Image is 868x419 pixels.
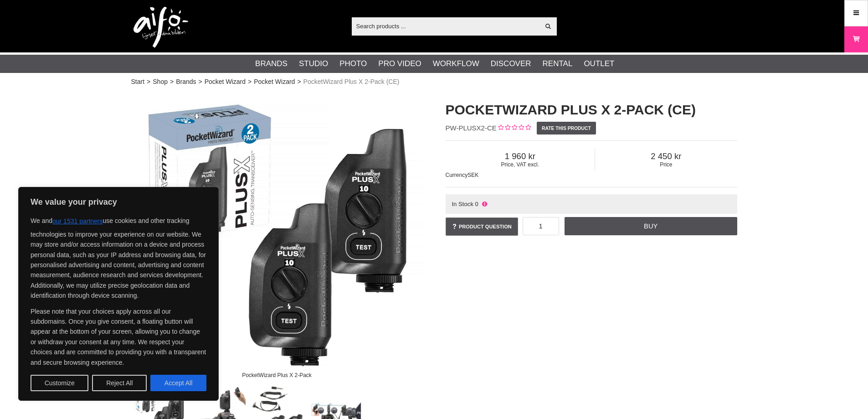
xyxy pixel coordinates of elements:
a: Discover [491,58,531,70]
span: 1 960 [446,151,595,161]
span: > [147,77,150,87]
div: Customer rating: 0 [497,124,531,133]
a: Outlet [584,58,614,70]
span: 2 450 [595,151,737,161]
span: 0 [475,201,478,207]
p: We value your privacy [31,197,206,207]
div: PocketWizard Plus X 2-Pack [234,367,319,383]
span: > [199,77,202,87]
a: Pocket Wizard [205,77,246,87]
a: Brands [255,58,288,70]
h1: PocketWizard Plus X 2-Pack (CE) [446,100,737,119]
span: PocketWizard Plus X 2-Pack (CE) [303,77,400,87]
a: Product question [446,217,518,236]
div: We value your privacy [18,187,219,401]
button: Customize [31,375,88,391]
span: In Stock [452,201,473,207]
a: Shop [153,77,168,87]
span: > [297,77,301,87]
span: > [170,77,174,87]
a: Workflow [433,58,479,70]
a: Buy [565,217,737,235]
span: Price [595,161,737,168]
a: Studio [299,58,328,70]
button: Accept All [150,375,206,391]
a: Rate this product [537,122,596,134]
img: logo.png [134,7,188,48]
a: Brands [176,77,196,87]
p: We and use cookies and other tracking technologies to improve your experience on our website. We ... [31,213,206,301]
span: > [248,77,252,87]
span: Price, VAT excl. [446,161,595,168]
a: Pocket Wizard [254,77,295,87]
span: Currency [446,172,468,178]
button: our 1531 partners [52,213,103,229]
span: PW-PLUSX2-CE [446,124,497,132]
img: PocketWizard Plus X 2-Pack [131,91,423,383]
a: Pro Video [378,58,421,70]
i: Not in stock [481,201,488,207]
button: Reject All [92,375,147,391]
span: SEK [467,172,478,178]
a: Photo [339,58,367,70]
a: Start [131,77,145,87]
p: Please note that your choices apply across all our subdomains. Once you give consent, a floating ... [31,306,206,367]
input: Search products ... [352,19,540,33]
a: Rental [543,58,573,70]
